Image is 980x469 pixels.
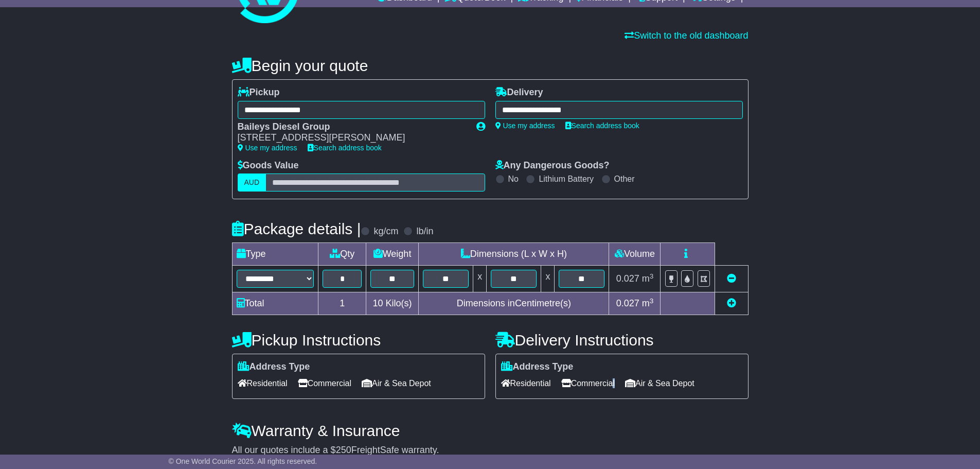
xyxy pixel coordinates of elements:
div: [STREET_ADDRESS][PERSON_NAME] [238,132,466,144]
td: Qty [318,243,366,266]
a: Add new item [727,298,736,308]
td: x [541,266,555,292]
h4: Begin your quote [232,57,749,74]
td: Dimensions in Centimetre(s) [419,292,609,315]
td: 1 [318,292,366,315]
label: Pickup [238,87,280,98]
span: Commercial [561,375,615,391]
a: Search address book [565,121,639,130]
span: Residential [238,375,288,391]
td: Type [232,243,318,266]
label: Any Dangerous Goods? [495,160,610,171]
label: Other [614,174,635,184]
span: 0.027 [616,273,639,284]
span: Commercial [298,375,351,391]
span: Air & Sea Depot [362,375,431,391]
a: Switch to the old dashboard [625,30,748,41]
span: m [642,298,654,308]
span: Air & Sea Depot [625,375,694,391]
label: No [508,174,519,184]
a: Use my address [238,144,297,152]
td: x [473,266,487,292]
td: Kilo(s) [366,292,418,315]
h4: Warranty & Insurance [232,422,749,439]
span: © One World Courier 2025. All rights reserved. [169,457,317,465]
span: 250 [336,445,351,455]
label: Address Type [238,361,310,373]
label: AUD [238,173,266,192]
a: Remove this item [727,273,736,284]
label: Address Type [501,361,574,373]
sup: 3 [650,297,654,305]
td: Weight [366,243,418,266]
span: Residential [501,375,551,391]
sup: 3 [650,272,654,280]
td: Volume [609,243,661,266]
h4: Delivery Instructions [495,332,749,349]
div: All our quotes include a $ FreightSafe warranty. [232,445,749,456]
span: 0.027 [616,298,639,308]
div: Baileys Diesel Group [238,121,466,133]
label: Goods Value [238,160,299,171]
span: 10 [373,298,383,308]
td: Total [232,292,318,315]
label: lb/in [416,226,433,237]
td: Dimensions (L x W x H) [419,243,609,266]
a: Use my address [495,121,555,130]
span: m [642,273,654,284]
label: Lithium Battery [539,174,594,184]
label: Delivery [495,87,543,98]
h4: Package details | [232,220,361,237]
a: Search address book [308,144,382,152]
label: kg/cm [373,226,398,237]
h4: Pickup Instructions [232,332,485,349]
